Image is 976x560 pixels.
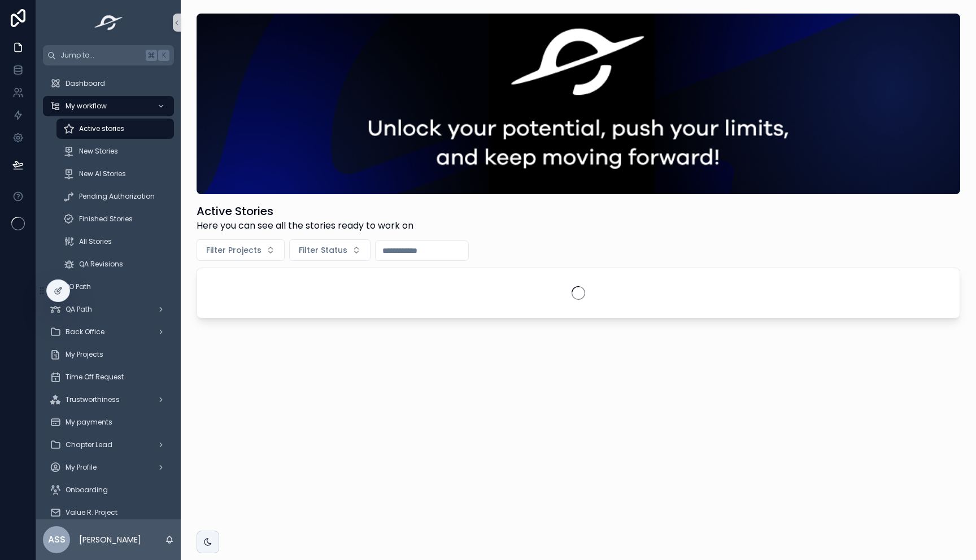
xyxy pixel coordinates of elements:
a: My Profile [43,457,174,478]
span: Chapter Lead [66,440,112,449]
span: Value R. Project [66,508,117,517]
span: PO Path [66,282,91,291]
span: My Profile [66,463,97,472]
span: QA Revisions [79,260,123,269]
a: Trustworthiness [43,390,174,410]
a: My workflow [43,96,174,116]
a: Time Off Request [43,367,174,387]
span: Dashboard [66,79,105,88]
a: Active stories [56,119,174,139]
span: Filter Status [299,244,347,256]
span: Onboarding [66,485,108,495]
span: My payments [66,418,112,427]
a: My Projects [43,344,174,365]
a: QA Revisions [56,254,174,274]
button: Select Button [289,239,371,261]
a: Pending Authorization [56,186,174,207]
a: Onboarding [43,480,174,500]
a: QA Path [43,299,174,320]
span: Back Office [66,327,104,336]
span: Time Off Request [66,373,124,382]
span: My Projects [66,350,103,359]
img: App logo [91,14,127,32]
button: Select Button [197,239,285,261]
p: [PERSON_NAME] [79,534,141,545]
a: New Stories [56,141,174,161]
span: Active stories [79,124,124,133]
span: Pending Authorization [79,192,155,201]
span: QA Path [66,305,92,314]
span: Finished Stories [79,215,133,224]
a: Dashboard [43,73,174,94]
h1: Active Stories [197,203,413,219]
span: Here you can see all the stories ready to work on [197,219,413,233]
a: Chapter Lead [43,435,174,455]
span: ASS [48,533,66,546]
a: Back Office [43,322,174,342]
span: K [159,51,168,60]
span: New Stories [79,147,118,156]
a: Finished Stories [56,209,174,229]
button: Jump to...K [43,45,174,65]
span: New AI Stories [79,169,126,178]
a: Value R. Project [43,502,174,523]
span: All Stories [79,237,112,246]
span: Trustworthiness [66,395,120,404]
span: Filter Projects [206,244,262,256]
a: PO Path [43,277,174,297]
a: My payments [43,412,174,432]
span: Jump to... [60,51,141,60]
span: My workflow [66,102,107,111]
a: All Stories [56,231,174,252]
a: New AI Stories [56,164,174,184]
div: scrollable content [36,65,181,519]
